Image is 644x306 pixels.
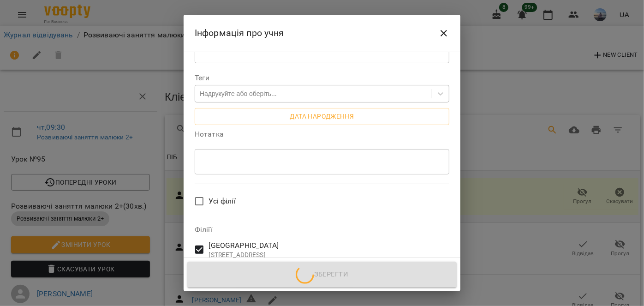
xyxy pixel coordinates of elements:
span: Дата народження [202,111,442,122]
label: Нотатка [195,131,449,138]
label: Теги [195,74,449,82]
p: [STREET_ADDRESS] [209,251,279,260]
button: Дата народження [195,108,449,125]
button: Close [433,22,455,44]
span: Усі філії [209,196,236,207]
div: Надрукуйте або оберіть... [200,89,277,98]
h6: Інформація про учня [195,26,284,40]
label: Філіїї [195,226,449,234]
span: [GEOGRAPHIC_DATA] [209,240,279,251]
